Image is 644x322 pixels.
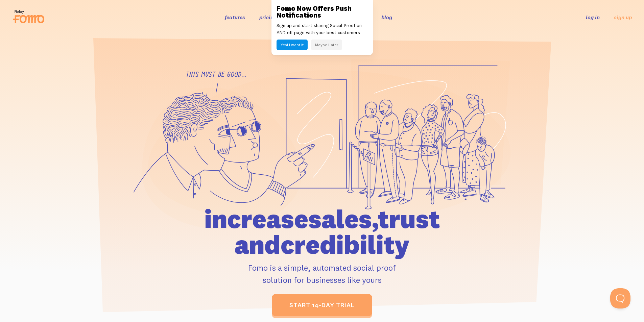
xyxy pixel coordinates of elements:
p: Sign up and start sharing Social Proof on AND off page with your best customers [277,22,368,36]
img: website_grey.svg [11,18,16,23]
a: features [225,14,245,21]
div: v 4.0.25 [19,11,33,16]
div: Keywords by Traffic [75,40,114,44]
div: Domain: [DOMAIN_NAME] [18,18,74,23]
a: blog [381,14,392,21]
a: log in [586,14,600,21]
button: Yes! I want it [277,40,308,50]
img: tab_domain_overview_orange.svg [18,39,24,45]
a: sign up [614,14,632,21]
a: pricing [259,14,277,21]
div: Domain Overview [26,40,61,44]
iframe: Help Scout Beacon - Open [610,288,630,308]
a: start 14-day trial [272,294,372,316]
img: logo_orange.svg [11,11,16,16]
h3: Fomo Now Offers Push Notifications [277,5,368,19]
h1: increase sales, trust and credibility [166,206,479,257]
p: Fomo is a simple, automated social proof solution for businesses like yours [166,262,479,286]
img: tab_keywords_by_traffic_grey.svg [67,39,73,45]
button: Maybe Later [311,40,342,50]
